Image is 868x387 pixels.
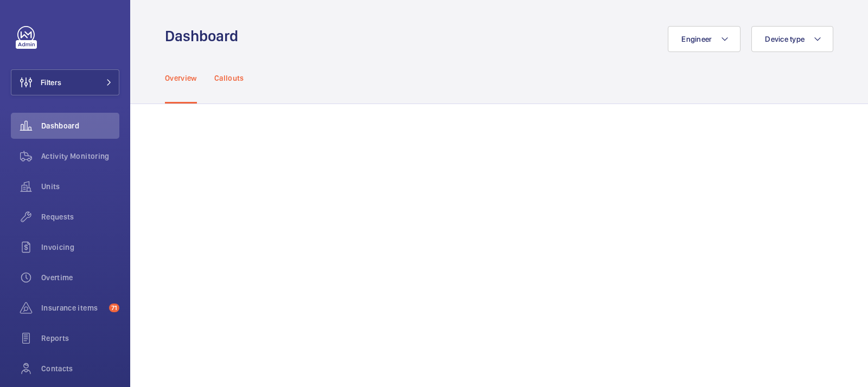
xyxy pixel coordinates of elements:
[41,120,119,131] span: Dashboard
[765,35,805,43] span: Device type
[41,77,61,88] span: Filters
[41,211,119,222] span: Requests
[41,333,119,344] span: Reports
[41,151,119,162] span: Activity Monitoring
[41,302,105,313] span: Insurance items
[165,73,197,83] p: Overview
[41,181,119,192] span: Units
[214,73,244,83] p: Callouts
[681,35,712,43] span: Engineer
[11,69,119,95] button: Filters
[751,26,833,52] button: Device type
[41,363,119,374] span: Contacts
[109,304,119,312] span: 71
[41,242,119,253] span: Invoicing
[165,26,245,46] h1: Dashboard
[41,272,119,283] span: Overtime
[668,26,741,52] button: Engineer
